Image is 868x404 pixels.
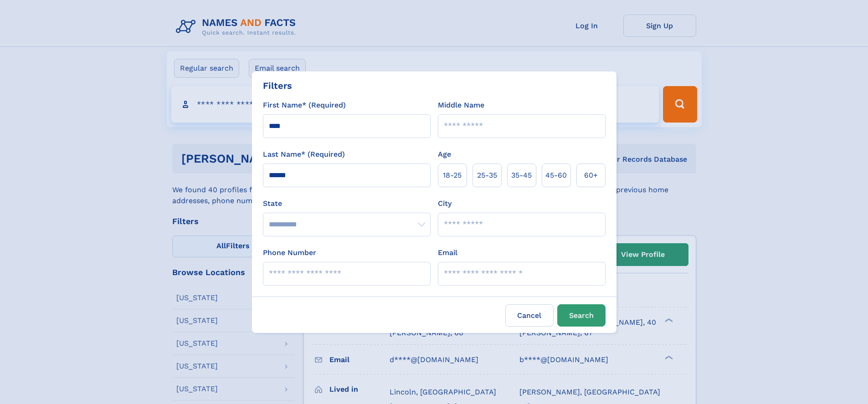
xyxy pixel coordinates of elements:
[443,170,462,181] span: 18‑25
[263,149,345,160] label: Last Name* (Required)
[263,198,431,209] label: State
[505,304,554,327] label: Cancel
[438,198,452,209] label: City
[557,304,606,327] button: Search
[584,170,598,181] span: 60+
[477,170,497,181] span: 25‑35
[263,247,316,258] label: Phone Number
[263,79,292,92] div: Filters
[438,247,457,258] label: Email
[263,100,346,111] label: First Name* (Required)
[545,170,567,181] span: 45‑60
[438,100,484,111] label: Middle Name
[511,170,532,181] span: 35‑45
[438,149,451,160] label: Age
